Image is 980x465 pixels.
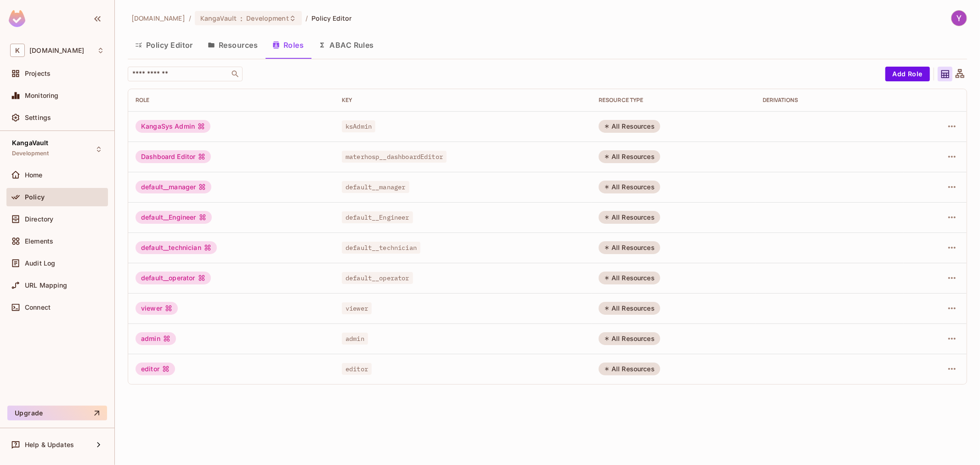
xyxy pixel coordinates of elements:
[599,332,660,345] div: All Resources
[952,11,967,26] img: Yashas Kashyap
[136,96,327,104] div: Role
[136,272,211,284] div: default__operator
[599,211,660,224] div: All Resources
[189,14,191,23] li: /
[25,171,43,179] span: Home
[10,44,25,57] span: K
[342,333,368,345] span: admin
[25,304,51,311] span: Connect
[599,363,660,375] div: All Resources
[265,34,311,57] button: Roles
[136,241,217,254] div: default__technician
[312,14,352,23] span: Policy Editor
[342,211,413,223] span: default__Engineer
[12,150,49,157] span: Development
[25,282,68,289] span: URL Mapping
[136,302,178,315] div: viewer
[306,14,308,23] li: /
[136,181,211,193] div: default__manager
[599,150,660,163] div: All Resources
[342,363,372,375] span: editor
[885,67,930,81] button: Add Role
[136,150,211,163] div: Dashboard Editor
[25,260,55,267] span: Audit Log
[25,70,51,77] span: Projects
[128,34,200,57] button: Policy Editor
[25,215,53,223] span: Directory
[342,272,413,284] span: default__operator
[200,14,237,23] span: KangaVault
[599,120,660,133] div: All Resources
[9,10,25,27] img: SReyMgAAAABJRU5ErkJggg==
[200,34,265,57] button: Resources
[136,211,212,224] div: default__Engineer
[131,14,185,23] span: the active workspace
[342,242,420,254] span: default__technician
[136,120,210,133] div: KangaSys Admin
[342,181,409,193] span: default__manager
[240,15,243,22] span: :
[25,92,59,99] span: Monitoring
[311,34,381,57] button: ABAC Rules
[12,139,49,147] span: KangaVault
[599,181,660,193] div: All Resources
[342,96,584,104] div: Key
[25,441,74,448] span: Help & Updates
[599,302,660,315] div: All Resources
[25,193,45,201] span: Policy
[342,120,375,132] span: ksAdmin
[599,96,748,104] div: RESOURCE TYPE
[763,96,896,104] div: Derivations
[25,238,53,245] span: Elements
[599,272,660,284] div: All Resources
[342,302,372,314] span: viewer
[599,241,660,254] div: All Resources
[136,332,176,345] div: admin
[29,47,84,54] span: Workspace: kangasys.com
[136,363,175,375] div: editor
[7,406,107,420] button: Upgrade
[342,151,447,163] span: materhosp__dashboardEditor
[25,114,51,121] span: Settings
[246,14,289,23] span: Development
